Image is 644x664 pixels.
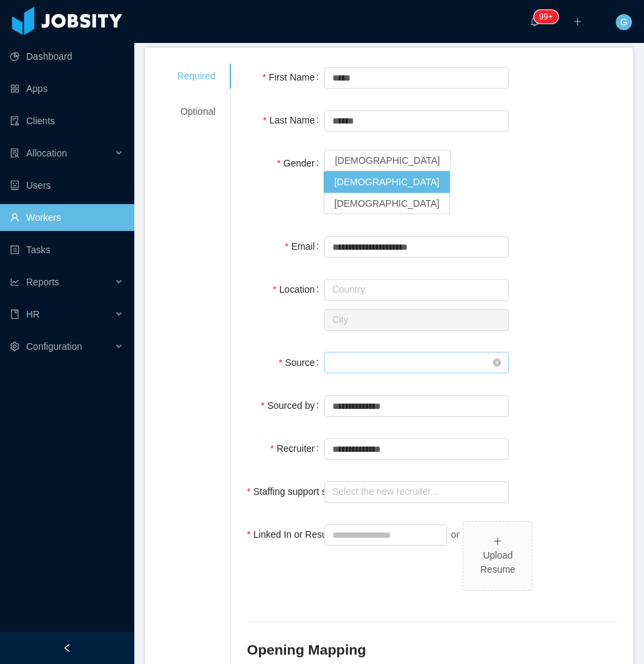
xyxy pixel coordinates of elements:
label: Staffing support specialist [247,486,370,497]
input: First Name [324,67,510,89]
i: icon: solution [10,148,19,158]
label: Location [273,284,324,295]
label: Last Name [263,115,324,126]
div: Required [161,64,232,89]
span: G [620,14,628,30]
div: or [447,521,463,548]
input: Linked In or Resume [324,524,448,546]
h2: Opening Mapping [247,639,617,661]
div: Optional [161,99,232,124]
i: icon: plus [493,536,502,546]
span: Allocation [26,148,67,158]
i: icon: line-chart [10,277,19,287]
span: [DEMOGRAPHIC_DATA] [335,155,441,166]
i: icon: bell [530,17,539,26]
span: Reports [26,277,59,287]
label: Linked In or Resume [247,529,350,540]
a: icon: auditClients [10,107,124,134]
i: icon: plus [573,17,582,26]
i: icon: book [10,310,19,319]
a: icon: userWorkers [10,204,124,231]
label: Email [285,241,324,252]
span: HR [26,309,40,320]
i: icon: close-circle [493,359,501,367]
label: Gender [277,158,324,169]
input: Email [324,236,510,258]
label: Source [279,357,324,368]
div: Upload Resume [469,549,526,577]
a: icon: robotUsers [10,172,124,199]
label: Sourced by [261,400,324,411]
a: icon: profileTasks [10,236,124,263]
a: icon: pie-chartDashboard [10,43,124,70]
input: Last Name [324,110,510,132]
label: First Name [263,72,324,83]
sup: 220 [534,10,558,23]
span: Configuration [26,341,82,352]
label: Recruiter [271,443,324,454]
span: icon: plusUpload Resume [463,522,532,590]
a: icon: appstoreApps [10,75,124,102]
span: [DEMOGRAPHIC_DATA] [334,177,440,187]
span: [DEMOGRAPHIC_DATA] [334,198,440,209]
i: icon: setting [10,342,19,351]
